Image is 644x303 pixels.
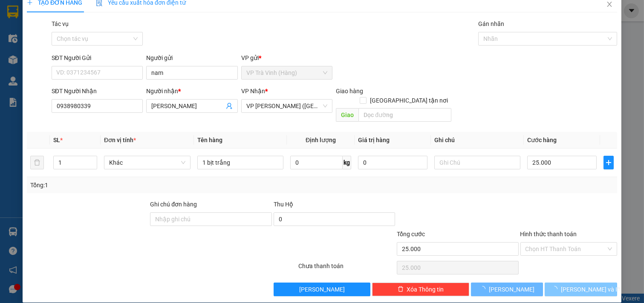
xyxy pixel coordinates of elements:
[226,103,233,109] span: user-add
[3,46,78,54] span: 0338840740 -
[431,132,524,149] th: Ghi chú
[479,286,489,292] span: loading
[478,20,504,27] label: Gán nhãn
[146,53,238,63] div: Người gửi
[197,156,284,169] input: VD: Bàn, Ghế
[146,86,238,96] div: Người nhận
[561,285,621,294] span: [PERSON_NAME] và In
[358,156,427,169] input: 0
[604,159,613,166] span: plus
[336,88,363,94] span: Giao hàng
[552,286,561,292] span: loading
[3,29,124,45] p: NHẬN:
[343,156,351,169] span: kg
[241,53,333,63] div: VP gửi
[397,231,425,237] span: Tổng cước
[109,156,185,169] span: Khác
[52,86,143,96] div: SĐT Người Nhận
[527,137,557,143] span: Cước hàng
[241,88,265,94] span: VP Nhận
[52,20,69,27] label: Tác vụ
[545,283,617,296] button: [PERSON_NAME] và In
[46,46,78,54] span: anh cường
[197,137,222,143] span: Tên hàng
[297,261,396,276] div: Chưa thanh toán
[489,285,534,294] span: [PERSON_NAME]
[367,96,451,105] span: [GEOGRAPHIC_DATA] tận nơi
[30,180,249,190] div: Tổng: 1
[604,156,614,169] button: plus
[3,29,86,45] span: VP [PERSON_NAME] ([GEOGRAPHIC_DATA])
[299,285,345,294] span: [PERSON_NAME]
[434,156,521,169] input: Ghi Chú
[246,100,328,112] span: VP Trần Phú (Hàng)
[106,17,119,25] span: bích
[3,17,124,25] p: GỬI:
[150,212,271,226] input: Ghi chú đơn hàng
[17,17,119,25] span: VP [PERSON_NAME] (Hàng) -
[274,283,371,296] button: [PERSON_NAME]
[30,156,44,169] button: delete
[398,286,404,293] span: delete
[520,231,577,237] label: Hình thức thanh toán
[53,137,60,143] span: SL
[3,55,20,63] span: GIAO:
[358,137,390,143] span: Giá trị hàng
[407,285,444,294] span: Xóa Thông tin
[104,137,136,143] span: Đơn vị tính
[274,201,293,208] span: Thu Hộ
[306,137,336,143] span: Định lượng
[372,283,469,296] button: deleteXóa Thông tin
[52,53,143,63] div: SĐT Người Gửi
[150,201,197,208] label: Ghi chú đơn hàng
[606,1,613,8] span: close
[29,5,99,13] strong: BIÊN NHẬN GỬI HÀNG
[471,283,543,296] button: [PERSON_NAME]
[358,108,451,122] input: Dọc đường
[336,108,358,122] span: Giao
[246,66,328,79] span: VP Trà Vinh (Hàng)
